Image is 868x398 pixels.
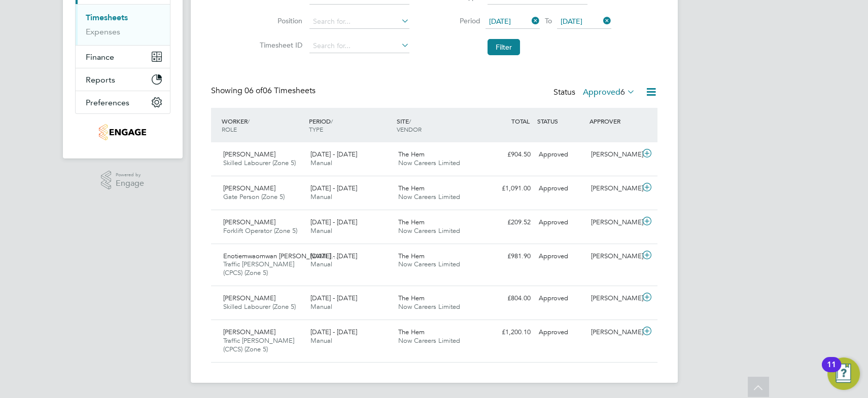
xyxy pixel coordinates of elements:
div: WORKER [219,112,307,138]
div: £1,200.10 [482,324,535,341]
span: Skilled Labourer (Zone 5) [223,302,296,311]
span: ROLE [222,125,237,133]
div: SITE [394,112,482,138]
span: Forklift Operator (Zone 5) [223,226,297,235]
span: Preferences [86,98,129,107]
span: / [409,117,411,125]
span: Enotiemwaomwan [PERSON_NAME]… [223,252,338,260]
label: Timesheet ID [257,41,302,50]
button: Reports [76,68,170,91]
div: [PERSON_NAME] [587,180,640,197]
span: Manual [310,158,332,167]
span: TYPE [309,125,323,133]
div: Approved [535,290,587,307]
span: / [331,117,333,125]
div: STATUS [535,112,587,130]
span: [DATE] - [DATE] [310,294,357,302]
img: nowcareers-logo-retina.png [99,124,146,140]
div: [PERSON_NAME] [587,248,640,265]
div: Status [553,86,637,100]
span: The Hem [398,294,425,302]
span: Manual [310,336,332,345]
span: [DATE] [489,17,511,26]
span: [PERSON_NAME] [223,328,275,336]
div: Approved [535,248,587,265]
div: [PERSON_NAME] [587,324,640,341]
span: Traffic [PERSON_NAME] (CPCS) (Zone 5) [223,336,294,353]
span: [PERSON_NAME] [223,294,275,302]
span: [DATE] - [DATE] [310,218,357,226]
button: Preferences [76,91,170,113]
div: PERIOD [306,112,394,138]
span: [DATE] - [DATE] [310,328,357,336]
a: Go to home page [75,124,170,140]
span: Gate Person (Zone 5) [223,192,285,201]
span: Manual [310,226,332,235]
div: 11 [827,365,836,378]
label: Period [435,16,480,25]
div: Showing [211,86,318,96]
span: Powered by [116,171,144,179]
span: Now Careers Limited [398,226,460,235]
span: Engage [116,179,144,188]
div: Approved [535,180,587,197]
span: / [248,117,250,125]
span: The Hem [398,184,425,192]
button: Finance [76,46,170,68]
label: Approved [583,87,635,97]
a: Expenses [86,27,120,36]
span: [DATE] - [DATE] [310,184,357,192]
span: Now Careers Limited [398,158,460,167]
div: Approved [535,214,587,231]
div: Approved [535,324,587,341]
div: [PERSON_NAME] [587,214,640,231]
span: Now Careers Limited [398,336,460,345]
span: [PERSON_NAME] [223,150,275,158]
span: Manual [310,260,332,268]
span: 6 [620,87,625,97]
div: £1,091.00 [482,180,535,197]
button: Filter [488,39,520,55]
span: Now Careers Limited [398,192,460,201]
input: Search for... [309,15,409,29]
label: Position [257,16,302,25]
span: [DATE] - [DATE] [310,252,357,260]
span: To [542,14,555,27]
span: Now Careers Limited [398,302,460,311]
span: Manual [310,192,332,201]
div: [PERSON_NAME] [587,146,640,163]
span: Now Careers Limited [398,260,460,268]
span: 06 Timesheets [245,86,316,96]
span: The Hem [398,150,425,158]
div: [PERSON_NAME] [587,290,640,307]
span: [PERSON_NAME] [223,218,275,226]
span: Finance [86,52,114,62]
div: Timesheets [76,4,170,45]
div: APPROVER [587,112,640,130]
span: Manual [310,302,332,311]
span: TOTAL [511,117,530,125]
span: Reports [86,75,115,85]
div: £904.50 [482,146,535,163]
div: Approved [535,146,587,163]
div: £209.52 [482,214,535,231]
span: The Hem [398,328,425,336]
div: £981.90 [482,248,535,265]
a: Timesheets [86,13,128,22]
span: The Hem [398,252,425,260]
button: Open Resource Center, 11 new notifications [827,357,860,390]
span: Traffic [PERSON_NAME] (CPCS) (Zone 5) [223,260,294,277]
span: [PERSON_NAME] [223,184,275,192]
div: £804.00 [482,290,535,307]
a: Powered byEngage [101,171,144,190]
span: The Hem [398,218,425,226]
span: [DATE] [561,17,582,26]
span: Skilled Labourer (Zone 5) [223,158,296,167]
span: [DATE] - [DATE] [310,150,357,158]
span: 06 of [245,86,263,96]
span: VENDOR [397,125,422,133]
input: Search for... [309,39,409,53]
